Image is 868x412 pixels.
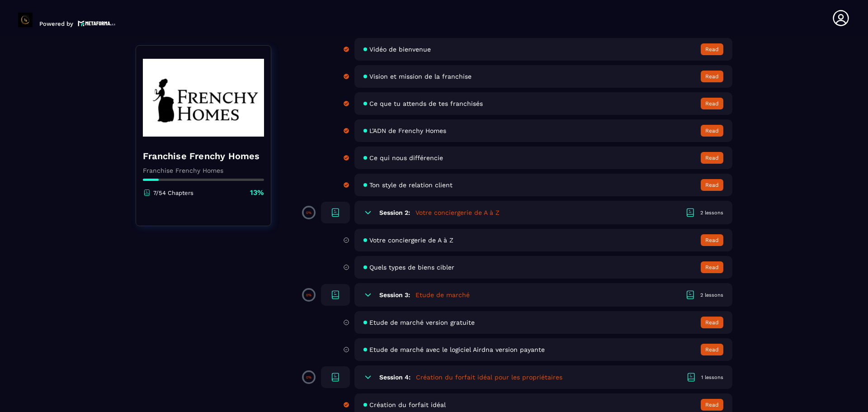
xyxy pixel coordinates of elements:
button: Read [701,71,723,82]
button: Read [701,344,723,355]
button: Read [701,179,723,191]
button: Read [701,317,723,328]
p: 0% [306,375,311,379]
img: banner [143,52,264,143]
div: 2 lessons [700,292,723,298]
span: Ton style de relation client [369,181,453,189]
div: 2 lessons [700,209,723,216]
button: Read [701,261,723,273]
p: 13% [250,188,264,198]
div: 1 lessons [701,374,723,381]
h6: Session 3: [379,291,410,298]
button: Read [701,399,723,411]
button: Read [701,152,723,164]
button: Read [701,43,723,55]
button: Read [701,234,723,246]
span: Ce que tu attends de tes franchisés [369,100,483,107]
span: Quels types de biens cibler [369,264,454,271]
h5: Création du forfait idéal pour les propriétaires [416,373,562,382]
span: Votre conciergerie de A à Z [369,237,453,244]
h4: Franchise Frenchy Homes [143,150,264,162]
h5: Votre conciergerie de A à Z [415,208,500,217]
span: Etude de marché avec le logiciel Airdna version payante [369,346,545,353]
p: Franchise Frenchy Homes [143,167,264,174]
span: L’ADN de Frenchy Homes [369,127,446,134]
p: 0% [306,211,311,215]
span: Création du forfait idéal [369,401,446,408]
h6: Session 4: [379,374,410,381]
h5: Etude de marché [415,290,470,299]
img: logo [78,19,116,27]
span: Ce qui nous différencie [369,154,443,161]
p: Powered by [39,20,73,27]
button: Read [701,98,723,109]
span: Vidéo de bienvenue [369,46,431,53]
h6: Session 2: [379,209,410,216]
button: Read [701,125,723,137]
span: Etude de marché version gratuite [369,319,475,326]
span: Vision et mission de la franchise [369,73,472,80]
p: 7/54 Chapters [153,189,193,196]
img: logo-branding [18,13,33,27]
p: 0% [306,293,311,297]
